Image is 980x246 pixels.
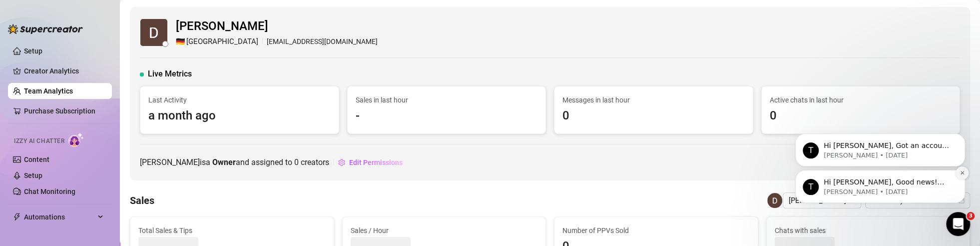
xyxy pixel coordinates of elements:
a: Purchase Subscription [24,103,104,119]
button: Edit Permissions [338,154,403,170]
img: AI Chatter [68,132,84,147]
span: Live Metrics [148,68,192,80]
span: Edit Permissions [349,158,403,166]
span: 🇩🇪 [176,36,185,48]
img: logo-BBDzfeDw.svg [8,24,83,34]
span: Izzy AI Chatter [14,136,64,146]
a: Creator Analytics [24,63,104,79]
b: Owner [212,157,236,167]
span: Number of PPVs Sold [562,225,750,236]
a: Team Analytics [24,87,73,95]
span: setting [338,159,345,166]
span: 0 [770,106,952,125]
span: 3 [967,212,975,220]
span: Chat Copilot [24,229,95,245]
span: Automations [24,209,95,225]
span: 0 [294,157,299,167]
img: Damiano Schmutz [767,193,782,208]
a: Chat Monitoring [24,187,75,195]
span: [PERSON_NAME] [176,17,378,36]
span: Last Activity [148,94,331,105]
a: Content [24,155,49,163]
h4: Sales [130,193,154,207]
span: Chats with sales [775,225,962,236]
iframe: Intercom live chat [946,212,970,236]
span: [GEOGRAPHIC_DATA] [186,36,258,48]
div: [EMAIL_ADDRESS][DOMAIN_NAME] [176,36,378,48]
span: Active chats in last hour [770,94,952,105]
span: Sales in last hour [356,94,538,105]
span: Messages in last hour [562,94,745,105]
span: thunderbolt [13,213,21,221]
span: 0 [562,106,745,125]
img: Damiano Schmutz [140,19,167,46]
span: - [356,106,538,125]
span: [PERSON_NAME] is a and assigned to creators [140,156,329,168]
iframe: Intercom notifications message [780,70,980,219]
a: Setup [24,47,42,55]
span: Total Sales & Tips [138,225,326,236]
span: a month ago [148,106,331,125]
span: Sales / Hour [351,225,538,236]
a: Setup [24,171,42,179]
